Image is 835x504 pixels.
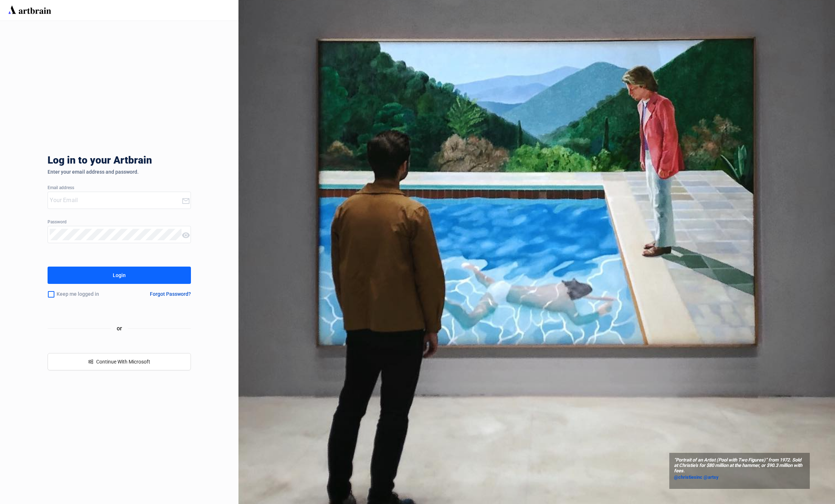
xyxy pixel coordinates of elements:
[111,324,128,333] span: or
[150,291,191,297] div: Forgot Password?
[48,220,191,225] div: Password
[88,359,93,364] span: windows
[48,267,191,284] button: Login
[674,474,719,480] span: @christiesinc @artsy
[50,195,181,206] input: Your Email
[674,458,805,474] span: “Portrait of an Artist (Pool with Two Figures)” from 1972. Sold at Christie's for $80 million at ...
[48,186,191,191] div: Email address
[48,353,191,370] button: windowsContinue With Microsoft
[674,474,805,481] a: @christiesinc @artsy
[48,155,264,169] div: Log in to your Artbrain
[48,287,126,302] div: Keep me logged in
[96,359,150,365] span: Continue With Microsoft
[48,169,191,175] div: Enter your email address and password.
[113,269,126,281] div: Login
